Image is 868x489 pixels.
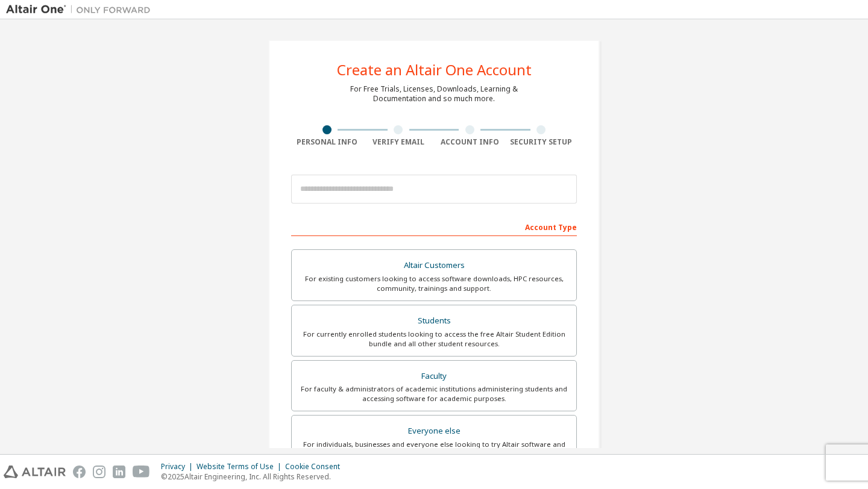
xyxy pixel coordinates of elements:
[299,329,569,349] div: For currently enrolled students looking to access the free Altair Student Edition bundle and all ...
[434,137,506,147] div: Account Info
[291,217,577,236] div: Account Type
[350,84,518,104] div: For Free Trials, Licenses, Downloads, Learning & Documentation and so much more.
[299,257,569,274] div: Altair Customers
[299,440,569,459] div: For individuals, businesses and everyone else looking to try Altair software and explore our prod...
[285,462,347,472] div: Cookie Consent
[93,466,105,478] img: instagram.svg
[363,137,435,147] div: Verify Email
[337,63,532,77] div: Create an Altair One Account
[161,462,197,472] div: Privacy
[133,466,150,478] img: youtube.svg
[6,4,157,16] img: Altair One
[506,137,577,147] div: Security Setup
[299,313,569,329] div: Students
[113,466,125,478] img: linkedin.svg
[299,274,569,293] div: For existing customers looking to access software downloads, HPC resources, community, trainings ...
[73,466,86,478] img: facebook.svg
[197,462,285,472] div: Website Terms of Use
[299,368,569,385] div: Faculty
[291,137,363,147] div: Personal Info
[4,466,66,478] img: altair_logo.svg
[299,384,569,403] div: For faculty & administrators of academic institutions administering students and accessing softwa...
[161,472,347,482] p: © 2025 Altair Engineering, Inc. All Rights Reserved.
[299,423,569,440] div: Everyone else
